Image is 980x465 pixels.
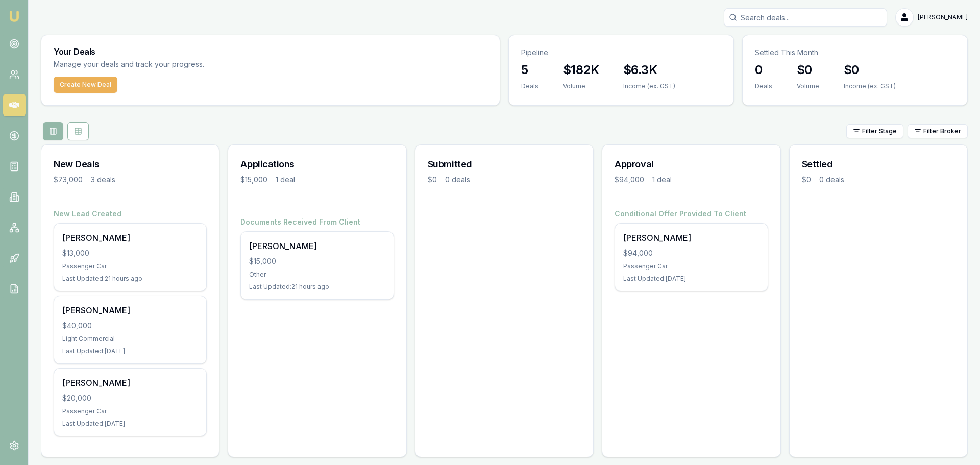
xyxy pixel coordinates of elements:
[249,271,385,279] div: Other
[797,62,819,78] h3: $0
[62,262,198,271] div: Passenger Car
[755,62,772,78] h3: 0
[240,217,394,227] h4: Documents Received From Client
[240,157,394,172] h3: Applications
[240,175,267,185] div: $15,000
[623,232,759,244] div: [PERSON_NAME]
[862,127,897,135] span: Filter Stage
[54,77,117,93] button: Create New Deal
[797,82,819,90] div: Volume
[623,248,759,258] div: $94,000
[923,127,961,135] span: Filter Broker
[8,10,20,22] img: emu-icon-u.png
[54,59,315,70] p: Manage your deals and track your progress.
[249,256,385,266] div: $15,000
[521,62,538,78] h3: 5
[276,175,295,185] div: 1 deal
[249,283,385,291] div: Last Updated: 21 hours ago
[445,175,470,185] div: 0 deals
[623,62,675,78] h3: $6.3K
[54,175,83,185] div: $73,000
[521,47,721,58] p: Pipeline
[908,124,968,138] button: Filter Broker
[62,248,198,258] div: $13,000
[62,232,198,244] div: [PERSON_NAME]
[62,321,198,331] div: $40,000
[918,13,968,21] span: [PERSON_NAME]
[615,157,768,172] h3: Approval
[846,124,903,138] button: Filter Stage
[563,62,599,78] h3: $182K
[623,262,759,271] div: Passenger Car
[54,47,487,56] h3: Your Deals
[844,62,896,78] h3: $0
[521,82,538,90] div: Deals
[615,175,644,185] div: $94,000
[623,275,759,283] div: Last Updated: [DATE]
[62,407,198,415] div: Passenger Car
[844,82,896,90] div: Income (ex. GST)
[62,393,198,403] div: $20,000
[755,82,772,90] div: Deals
[62,304,198,316] div: [PERSON_NAME]
[428,175,437,185] div: $0
[62,347,198,355] div: Last Updated: [DATE]
[802,175,811,185] div: $0
[623,82,675,90] div: Income (ex. GST)
[563,82,599,90] div: Volume
[724,8,887,27] input: Search deals
[755,47,955,58] p: Settled This Month
[652,175,672,185] div: 1 deal
[249,240,385,252] div: [PERSON_NAME]
[802,157,955,172] h3: Settled
[615,209,768,219] h4: Conditional Offer Provided To Client
[62,420,198,428] div: Last Updated: [DATE]
[54,157,207,172] h3: New Deals
[819,175,844,185] div: 0 deals
[428,157,581,172] h3: Submitted
[91,175,115,185] div: 3 deals
[62,275,198,283] div: Last Updated: 21 hours ago
[54,209,207,219] h4: New Lead Created
[62,335,198,343] div: Light Commercial
[62,377,198,389] div: [PERSON_NAME]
